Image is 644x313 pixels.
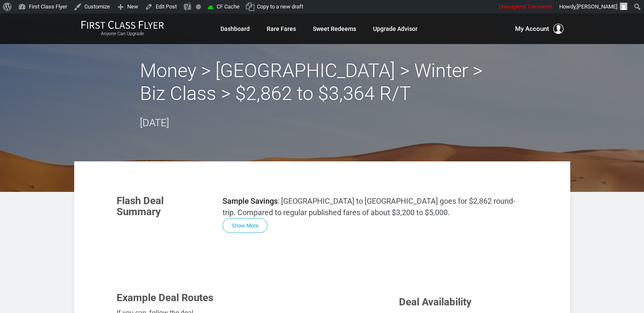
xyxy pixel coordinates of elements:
[117,195,210,218] h3: Flash Deal Summary
[267,21,296,36] a: Rare Fares
[577,3,617,10] span: [PERSON_NAME]
[223,197,278,205] strong: Sample Savings
[81,31,164,37] small: Anyone Can Upgrade
[399,296,471,308] span: Deal Availability
[81,20,164,29] img: First Class Flyer
[313,21,356,36] a: Sweet Redeems
[373,21,418,36] a: Upgrade Advisor
[140,117,169,129] time: [DATE]
[499,3,553,10] span: Unsuspend Transients
[515,24,549,34] span: My Account
[223,195,528,218] p: : [GEOGRAPHIC_DATA] to [GEOGRAPHIC_DATA] goes for $2,862 round-trip. Compared to regular publishe...
[220,21,250,36] a: Dashboard
[223,218,268,233] button: Show More
[117,292,213,304] span: Example Deal Routes
[515,24,563,34] button: My Account
[81,20,164,37] a: First Class FlyerAnyone Can Upgrade
[140,59,505,105] h2: Money > [GEOGRAPHIC_DATA] > Winter > Biz Class > $2,862 to $3,364 R/T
